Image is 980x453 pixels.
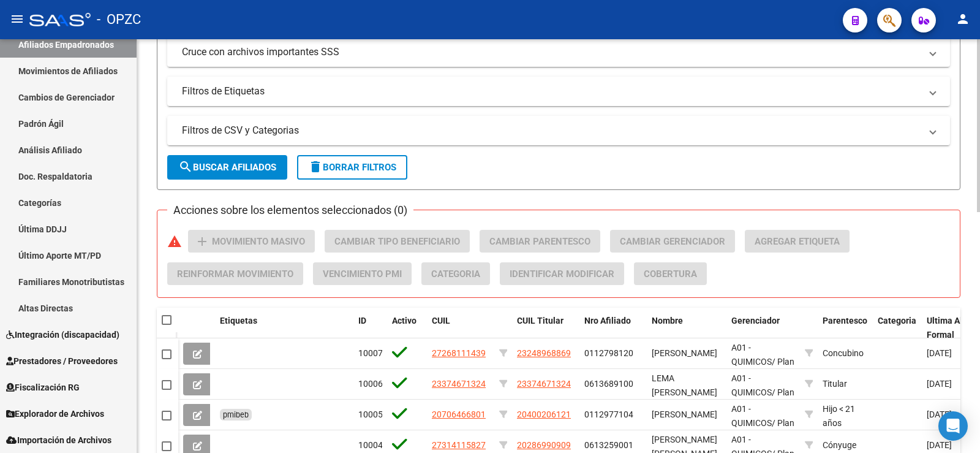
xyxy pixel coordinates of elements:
span: A01 - QUIMICOS [731,373,772,397]
span: 23374671324 [432,379,486,389]
span: LEMA [PERSON_NAME] [652,373,717,397]
span: 0613259001 [584,440,633,450]
span: Importación de Archivos [6,433,111,447]
h3: Acciones sobre los elementos seleccionados (0) [167,202,413,219]
mat-icon: person [956,12,970,26]
mat-icon: warning [167,234,182,249]
datatable-header-cell: Parentesco [818,308,873,348]
span: Gerenciador [731,316,780,325]
span: Categoria [878,316,916,325]
span: 20286990909 [517,440,571,450]
span: 27268111439 [432,348,486,358]
span: Nombre [652,316,683,325]
datatable-header-cell: Activo [387,308,427,348]
mat-panel-title: Filtros de Etiquetas [182,85,921,98]
span: Reinformar Movimiento [177,268,293,280]
span: pmibeb [223,410,249,419]
button: Cobertura [634,262,707,285]
mat-icon: menu [10,12,24,26]
span: 23248968869 [517,348,571,358]
button: Movimiento Masivo [188,230,315,253]
span: Vencimiento PMI [323,268,402,280]
span: Prestadores / Proveedores [6,354,118,368]
datatable-header-cell: Nombre [647,308,726,348]
datatable-header-cell: Gerenciador [726,308,800,348]
span: ID [358,316,366,325]
span: Activo [392,316,417,325]
span: Buscar Afiliados [178,162,276,173]
mat-icon: search [178,159,193,174]
span: Explorador de Archivos [6,407,104,421]
span: Fiscalización RG [6,381,80,394]
datatable-header-cell: Categoria [873,308,922,348]
span: Movimiento Masivo [212,236,305,247]
span: Agregar Etiqueta [755,236,840,247]
div: [DATE] [927,408,978,422]
button: Agregar Etiqueta [745,230,850,253]
datatable-header-cell: ID [353,308,387,348]
span: A01 - QUIMICOS [731,404,772,428]
button: Cambiar Tipo Beneficiario [325,230,470,253]
span: Hijo < 21 años [823,404,855,428]
span: Etiquetas [220,316,257,325]
span: [PERSON_NAME] [652,409,717,419]
div: Open Intercom Messenger [938,411,968,441]
span: CUIL Titular [517,316,563,325]
span: Cambiar Gerenciador [620,236,725,247]
div: [DATE] [927,346,978,360]
span: Ultima Alta Formal [927,316,970,340]
span: 10004 [358,440,383,450]
span: Identificar Modificar [510,268,614,280]
datatable-header-cell: Etiquetas [215,308,353,348]
span: 0112798120 [584,348,633,358]
span: Cónyuge [823,440,856,450]
mat-panel-title: Filtros de CSV y Categorias [182,124,921,137]
mat-expansion-panel-header: Filtros de Etiquetas [167,77,950,106]
span: 20706466801 [432,409,486,419]
span: 27314115827 [432,440,486,450]
datatable-header-cell: CUIL Titular [512,308,579,348]
span: Titular [823,379,847,389]
span: Categoria [431,268,480,280]
span: 20400206121 [517,409,571,419]
span: 23374671324 [517,379,571,389]
button: Identificar Modificar [500,262,624,285]
span: A01 - QUIMICOS [731,343,772,367]
mat-panel-title: Cruce con archivos importantes SSS [182,45,921,59]
button: Borrar Filtros [297,155,407,180]
button: Cambiar Gerenciador [610,230,735,253]
button: Categoria [421,262,490,285]
span: 0112977104 [584,409,633,419]
span: 10007 [358,348,383,358]
datatable-header-cell: Nro Afiliado [579,308,647,348]
button: Reinformar Movimiento [167,262,303,285]
div: [DATE] [927,438,978,452]
span: Parentesco [823,316,867,325]
span: Borrar Filtros [308,162,396,173]
span: Nro Afiliado [584,316,631,325]
span: CUIL [432,316,450,325]
button: Buscar Afiliados [167,155,287,180]
mat-icon: add [195,234,209,249]
span: Concubino [823,348,864,358]
div: [DATE] [927,377,978,391]
span: - OPZC [97,6,141,33]
span: 10006 [358,379,383,389]
button: Vencimiento PMI [313,262,412,285]
span: Cambiar Parentesco [489,236,590,247]
span: Cambiar Tipo Beneficiario [334,236,460,247]
mat-expansion-panel-header: Filtros de CSV y Categorias [167,116,950,145]
datatable-header-cell: CUIL [427,308,494,348]
span: Cobertura [644,268,697,280]
span: 10005 [358,409,383,419]
span: [PERSON_NAME] [652,348,717,358]
mat-expansion-panel-header: Cruce con archivos importantes SSS [167,37,950,67]
span: Integración (discapacidad) [6,328,119,341]
span: 0613689100 [584,379,633,389]
mat-icon: delete [308,159,323,174]
button: Cambiar Parentesco [480,230,600,253]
